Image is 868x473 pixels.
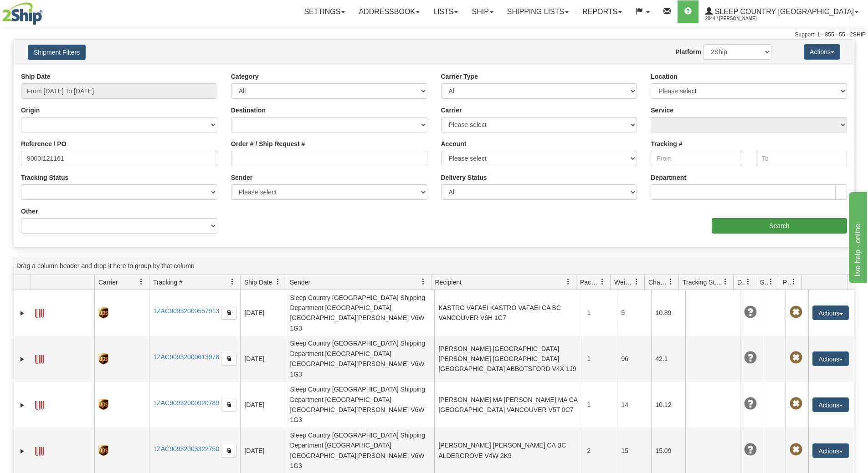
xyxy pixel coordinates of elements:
span: Sender [290,278,310,287]
span: Tracking # [153,278,183,287]
td: [DATE] [240,290,286,336]
img: 8 - UPS [98,445,108,456]
button: Actions [812,351,849,366]
a: 1ZAC90932000557913 [153,307,219,315]
img: logo2044.jpg [2,2,42,25]
label: Destination [231,106,266,115]
td: 96 [617,336,651,382]
td: KASTRO VAFAEI KASTRO VAFAEI CA BC VANCOUVER V6H 1C7 [434,290,583,336]
td: [DATE] [240,382,286,428]
label: Service [651,106,673,115]
span: Pickup Not Assigned [790,306,802,319]
span: Unknown [744,351,757,364]
a: Charge filter column settings [663,274,678,290]
a: 1ZAC90932000613978 [153,353,219,361]
a: Label [35,443,44,458]
a: Sender filter column settings [416,274,431,290]
a: Label [35,397,44,412]
span: Sleep Country [GEOGRAPHIC_DATA] [713,8,854,15]
span: Packages [580,278,599,287]
span: Recipient [435,278,462,287]
label: Ship Date [21,72,51,81]
a: Ship [465,0,500,23]
a: Tracking # filter column settings [225,274,240,290]
td: 10.12 [651,382,685,428]
a: Carrier filter column settings [134,274,149,290]
button: Copy to clipboard [221,444,236,458]
div: live help - online [7,5,84,16]
a: Expand [18,309,27,318]
td: [DATE] [240,336,286,382]
span: Unknown [744,306,757,319]
span: Shipment Issues [760,278,768,287]
label: Tracking Status [21,173,68,182]
img: 8 - UPS [98,399,108,410]
label: Sender [231,173,252,182]
a: Recipient filter column settings [560,274,576,290]
td: [PERSON_NAME] MA [PERSON_NAME] MA CA [GEOGRAPHIC_DATA] VANCOUVER V5T 0C7 [434,382,583,428]
button: Actions [812,397,849,412]
button: Copy to clipboard [221,352,236,366]
td: 10.89 [651,290,685,336]
span: Pickup Status [783,278,791,287]
span: Carrier [98,278,118,287]
td: 14 [617,382,651,428]
a: Expand [18,401,27,410]
a: Weight filter column settings [629,274,644,290]
a: Settings [297,0,352,23]
label: Delivery Status [441,173,487,182]
div: Support: 1 - 855 - 55 - 2SHIP [2,31,866,39]
span: Tracking Status [683,278,722,287]
button: Actions [812,305,849,320]
a: Expand [18,355,27,364]
a: Label [35,351,44,366]
label: Carrier [441,106,462,115]
a: Addressbook [352,0,426,23]
label: Tracking # [651,139,682,148]
a: 1ZAC90932003322750 [153,445,219,453]
a: Ship Date filter column settings [270,274,286,290]
label: Carrier Type [441,72,478,81]
button: Copy to clipboard [221,398,236,412]
a: Sleep Country [GEOGRAPHIC_DATA] 2044 / [PERSON_NAME] [699,0,865,23]
label: Order # / Ship Request # [231,139,305,148]
button: Actions [812,443,849,458]
span: Ship Date [244,278,272,287]
a: Reports [575,0,629,23]
td: 1 [583,382,617,428]
span: Charge [648,278,668,287]
td: 5 [617,290,651,336]
a: Expand [18,447,27,456]
button: Actions [804,44,840,60]
input: To [756,151,847,166]
label: Location [651,72,677,81]
td: Sleep Country [GEOGRAPHIC_DATA] Shipping Department [GEOGRAPHIC_DATA] [GEOGRAPHIC_DATA][PERSON_NA... [286,382,434,428]
a: Packages filter column settings [595,274,610,290]
img: 8 - UPS [98,307,108,319]
a: Pickup Status filter column settings [786,274,801,290]
button: Copy to clipboard [221,306,236,320]
span: 2044 / [PERSON_NAME] [705,14,774,23]
a: Label [35,305,44,320]
label: Category [231,72,259,81]
td: Sleep Country [GEOGRAPHIC_DATA] Shipping Department [GEOGRAPHIC_DATA] [GEOGRAPHIC_DATA][PERSON_NA... [286,336,434,382]
td: [PERSON_NAME] [GEOGRAPHIC_DATA][PERSON_NAME] [GEOGRAPHIC_DATA] [GEOGRAPHIC_DATA] ABBOTSFORD V4X 1J9 [434,336,583,382]
a: Delivery Status filter column settings [740,274,756,290]
a: 1ZAC90932000920789 [153,399,219,407]
iframe: chat widget [847,190,867,283]
span: Weight [614,278,633,287]
span: Pickup Not Assigned [790,351,802,364]
a: Shipping lists [500,0,575,23]
span: Unknown [744,443,757,456]
td: Sleep Country [GEOGRAPHIC_DATA] Shipping Department [GEOGRAPHIC_DATA] [GEOGRAPHIC_DATA][PERSON_NA... [286,290,434,336]
a: Shipment Issues filter column settings [763,274,779,290]
label: Other [21,207,38,216]
label: Platform [675,47,701,56]
a: Lists [426,0,465,23]
label: Origin [21,106,40,115]
label: Department [651,173,686,182]
label: Reference / PO [21,139,67,148]
span: Pickup Not Assigned [790,397,802,410]
td: 1 [583,290,617,336]
a: Tracking Status filter column settings [718,274,733,290]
